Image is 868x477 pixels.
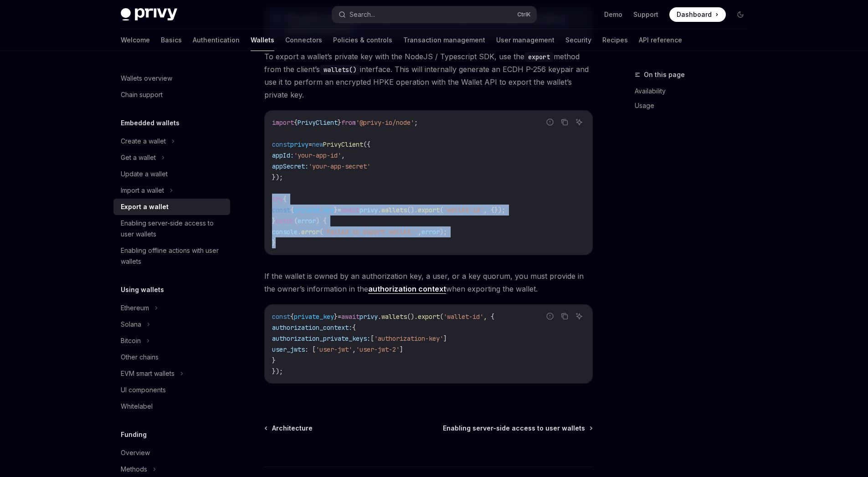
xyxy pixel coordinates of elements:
[121,401,153,412] div: Whitelabel
[290,140,308,149] span: privy
[121,303,149,313] div: Ethereum
[285,29,322,51] a: Connectors
[251,29,274,51] a: Wallets
[294,206,334,214] span: private_key
[121,29,150,51] a: Welcome
[334,313,338,321] span: }
[121,368,175,379] div: EVM smart wallets
[272,323,352,332] span: authorization_context:
[272,151,294,159] span: appId:
[264,50,593,101] span: To export a wallet’s private key with the NodeJS / Typescript SDK, use the method from the client...
[559,310,570,322] button: Copy the contents from the code block
[341,118,356,127] span: from
[338,206,341,214] span: =
[308,162,370,170] span: 'your-app-secret'
[290,313,294,321] span: {
[635,84,755,98] a: Availability
[604,10,622,19] a: Demo
[332,6,536,23] button: Search...CtrlK
[113,166,230,182] a: Update a wallet
[265,424,313,433] a: Architecture
[635,98,755,113] a: Usage
[733,7,748,22] button: Toggle dark mode
[272,239,276,247] span: }
[338,313,341,321] span: =
[121,118,180,128] h5: Embedded wallets
[360,313,378,321] span: privy
[121,464,147,475] div: Methods
[378,313,381,321] span: .
[113,87,230,103] a: Chain support
[483,313,494,321] span: , {
[320,65,360,75] code: wallets()
[294,313,334,321] span: private_key
[121,245,225,267] div: Enabling offline actions with user wallets
[352,323,356,332] span: {
[301,228,319,236] span: error
[319,228,323,236] span: (
[418,206,440,214] span: export
[121,89,163,100] div: Chain support
[298,217,316,225] span: error
[113,349,230,365] a: Other chains
[298,118,338,127] span: PrivyClient
[356,345,400,354] span: 'user-jwt-2'
[644,69,685,80] span: On this page
[161,29,182,51] a: Basics
[602,29,628,51] a: Recipes
[276,217,294,225] span: catch
[544,116,556,128] button: Report incorrect code
[639,29,682,51] a: API reference
[272,118,294,127] span: import
[414,118,418,127] span: ;
[363,140,370,149] span: ({
[272,217,276,225] span: }
[272,140,290,149] span: const
[333,29,392,51] a: Policies & controls
[316,345,352,354] span: 'user-jwt'
[370,334,374,343] span: [
[368,284,446,294] a: authorization context
[381,206,407,214] span: wallets
[264,270,593,295] span: If the wallet is owned by an authorization key, a user, or a key quorum, you must provide in the ...
[559,116,570,128] button: Copy the contents from the code block
[308,140,312,149] span: =
[113,70,230,87] a: Wallets overview
[272,424,313,433] span: Architecture
[443,313,483,321] span: 'wallet-id'
[316,217,327,225] span: ) {
[294,151,341,159] span: 'your-app-id'
[323,140,363,149] span: PrivyClient
[121,284,164,295] h5: Using wallets
[272,334,370,343] span: authorization_private_keys:
[443,424,585,433] span: Enabling server-side access to user wallets
[544,310,556,322] button: Report incorrect code
[496,29,555,51] a: User management
[378,206,381,214] span: .
[334,206,338,214] span: }
[381,313,407,321] span: wallets
[443,334,447,343] span: ]
[440,206,443,214] span: (
[403,29,485,51] a: Transaction management
[360,206,378,214] span: privy
[272,356,276,364] span: }
[121,352,159,363] div: Other chains
[443,206,483,214] span: 'wallet-id'
[312,140,323,149] span: new
[294,118,298,127] span: {
[121,136,166,147] div: Create a wallet
[272,206,290,214] span: const
[483,206,505,214] span: , {});
[418,313,440,321] span: export
[298,228,301,236] span: .
[272,313,290,321] span: const
[356,118,414,127] span: '@privy-io/node'
[407,206,418,214] span: ().
[121,335,141,346] div: Bitcoin
[272,195,283,203] span: try
[421,228,440,236] span: error
[121,429,147,440] h5: Funding
[443,424,592,433] a: Enabling server-side access to user wallets
[121,447,150,458] div: Overview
